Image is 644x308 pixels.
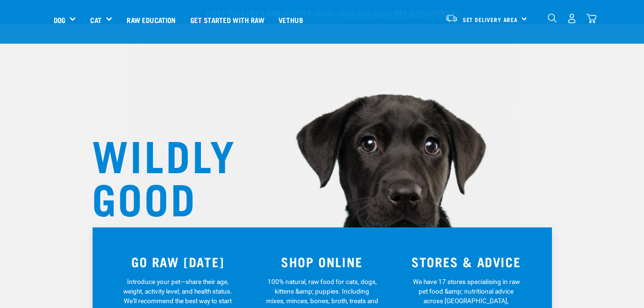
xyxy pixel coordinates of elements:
[90,14,101,25] a: Cat
[400,254,533,269] h3: STORES & ADVICE
[112,254,245,269] h3: GO RAW [DATE]
[92,132,284,261] h1: WILDLY GOOD NUTRITION
[256,254,388,269] h3: SHOP ONLINE
[586,13,597,24] img: home-icon@2x.png
[548,13,557,23] img: home-icon-1@2x.png
[567,13,577,24] img: user.png
[54,14,65,25] a: Dog
[119,0,183,39] a: Raw Education
[271,0,310,39] a: Vethub
[463,18,518,21] span: Set Delivery Area
[183,0,271,39] a: Get started with Raw
[445,14,458,23] img: van-moving.png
